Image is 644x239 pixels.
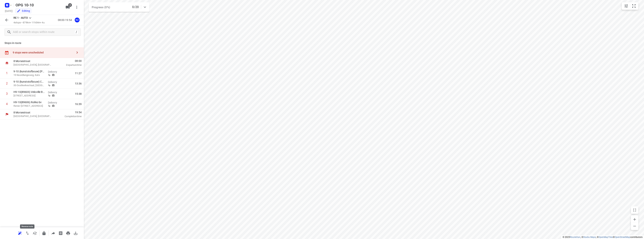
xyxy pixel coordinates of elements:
a: OpenStreetMap [615,236,630,238]
p: H9-10{89603} Veloville BV - Velo2800 [13,90,45,94]
h5: Rename [14,2,63,8]
p: 9-10 {kunststofbouw} Cho-Ca-Bake [13,80,45,84]
button: Map settings [622,2,630,10]
a: Routetitan [570,236,581,238]
div: 1 [6,71,8,75]
p: Departure time [57,63,82,67]
p: 35 Oostkerkestraat, Diksmuide [13,84,45,87]
p: 8 Morsestraat [13,59,52,63]
p: [GEOGRAPHIC_DATA], [GEOGRAPHIC_DATA] [13,114,52,118]
p: Delivery [48,101,62,104]
button: NZ [73,16,81,24]
p: H9-10{89606} Roliko bv [13,100,45,104]
p: Stops in route [4,41,79,45]
span: Progress (0%) [92,6,110,9]
span: 3 [68,3,72,7]
div: You are currently in edit mode. [17,9,30,13]
span: Print shipping labels [57,231,64,235]
span: 13:36 [75,82,82,85]
p: Renier Sniedersstraat 93a, Turnhout [13,104,45,108]
li: © 2025 , © , © © contributors [563,236,643,238]
p: Adegemstraat 45, Mechelen [13,94,45,98]
span: Print route [64,231,72,235]
span: 15:38 [75,92,82,96]
button: More [73,4,80,11]
p: 9-10 {kunststofbouw} Sam de Jong [13,70,45,73]
div: 9 stops were unscheduled [13,51,73,54]
p: Delivery [48,70,62,74]
span: Reoptimize route [16,231,24,235]
span: 16:39 [75,102,82,106]
p: [GEOGRAPHIC_DATA], [GEOGRAPHIC_DATA] [13,63,52,67]
input: Add or search stops within route [13,29,74,35]
span: Sort by time window [31,231,39,235]
div: 2 [6,82,8,85]
button: Lock route [40,229,48,237]
div: 4 [6,102,8,106]
p: 19 Noordlangeweg, Kats [13,73,45,77]
h5: Project date [3,9,14,13]
p: 08:00-19:54 [58,18,73,22]
div: / [74,30,78,34]
span: 19:54 [57,110,82,114]
p: 4 stops • 879km • 11h54m • 4u [13,21,45,24]
div: small contained button group [622,2,638,10]
a: Stadia Maps [583,236,596,238]
p: Delivery [48,90,62,94]
span: 08:00 [57,59,82,63]
button: 3 [64,4,72,11]
span: Share route [49,231,57,235]
button: Fit zoom [630,2,638,10]
p: Delivery [48,80,62,84]
p: 8 Morsestraat [13,111,52,114]
span: Assigned to Nicky Zwiers [73,18,81,22]
p: 0/20 [132,5,139,9]
span: 11:27 [75,71,82,75]
p: RE 1 - AUTO [13,16,28,20]
div: 3 [6,92,8,95]
p: Completion time [57,115,82,118]
div: Progress (0%)0/20 [89,2,149,12]
span: Download route [72,231,79,235]
div: NZ [75,18,80,22]
a: OpenMapTiles [599,236,613,238]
